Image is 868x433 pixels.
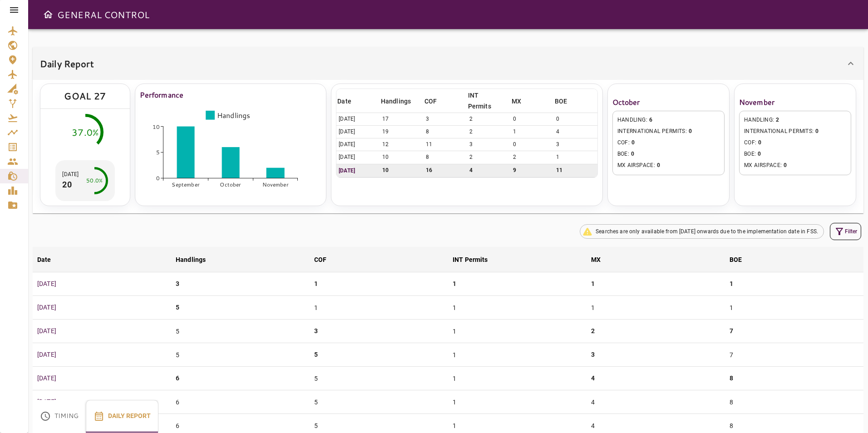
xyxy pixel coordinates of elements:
div: Handlings [381,96,411,107]
td: 1 [511,126,554,138]
span: MX [512,96,533,107]
td: 9 [511,164,554,177]
span: COF [314,254,338,265]
span: BOE : [617,150,720,159]
span: 0 [784,162,787,168]
p: 1 [314,279,318,289]
p: 2 [591,326,595,336]
td: 2 [511,151,554,164]
span: 0 [631,151,634,157]
p: 6 [176,374,179,383]
td: 0 [511,138,554,151]
td: 8 [424,151,467,164]
tspan: Handlings [217,110,250,120]
span: 0 [758,151,761,157]
div: Date [37,254,51,265]
h6: Daily Report [40,56,94,71]
td: 12 [380,138,424,151]
button: Filter [830,223,861,240]
td: 10 [380,151,424,164]
tspan: November [262,181,289,189]
td: 17 [380,113,424,126]
td: 0 [554,113,597,126]
button: Open drawer [39,5,57,24]
td: [DATE] [336,126,380,138]
h6: November [739,96,851,108]
p: 8 [730,374,733,383]
div: BOE [555,96,567,107]
span: MX AIRSPACE : [744,161,846,170]
span: Date [37,254,63,265]
span: 6 [649,117,652,123]
div: Date [337,96,351,107]
td: 5 [310,390,448,414]
td: 1 [448,367,587,390]
td: 2 [467,126,511,138]
span: INT Permits [468,90,510,112]
p: [DATE] [37,303,167,312]
p: 4 [591,374,595,383]
span: COF : [744,138,846,148]
p: [DATE] [62,170,79,178]
h6: Performance [140,89,321,101]
td: 4 [554,126,597,138]
td: 11 [424,138,467,151]
span: Handlings [381,96,423,107]
td: 8 [424,126,467,138]
div: 37.0% [72,125,99,139]
td: 19 [380,126,424,138]
td: 3 [467,138,511,151]
span: BOE : [744,150,846,159]
p: 20 [62,178,79,191]
span: Handlings [176,254,217,265]
p: 1 [730,279,733,289]
td: 3 [554,138,597,151]
tspan: 5 [156,148,160,156]
div: INT Permits [453,254,488,265]
p: [DATE] [37,374,167,383]
div: COF [424,96,437,107]
span: COF [424,96,449,107]
td: 16 [424,164,467,177]
td: 11 [554,164,597,177]
td: 1 [587,296,725,320]
div: INT Permits [468,90,498,112]
td: 8 [725,390,863,414]
div: basic tabs example [33,400,158,433]
td: 5 [171,343,310,367]
tspan: 10 [153,123,160,130]
h6: October [612,96,725,108]
td: 2 [467,113,511,126]
span: INTERNATIONAL PERMITS : [617,127,720,136]
td: 0 [511,113,554,126]
tspan: October [220,181,242,189]
span: 0 [631,139,635,146]
span: Date [337,96,363,107]
td: 6 [171,390,310,414]
td: [DATE] [336,138,380,151]
td: 5 [310,367,448,390]
td: 1 [448,296,587,320]
p: [DATE] [37,350,167,359]
p: [DATE] [37,326,167,336]
p: 5 [176,303,179,312]
span: COF : [617,138,720,148]
td: [DATE] [336,151,380,164]
div: Daily Report [33,80,863,213]
div: MX [591,254,601,265]
p: 7 [730,326,733,336]
td: 1 [725,296,863,320]
td: 2 [467,151,511,164]
p: [DATE] [339,167,378,175]
p: [DATE] [37,279,167,289]
span: INTERNATIONAL PERMITS : [744,127,846,136]
p: [DATE] [37,397,167,407]
div: GOAL 27 [64,89,106,103]
p: 3 [591,350,595,359]
span: Searches are only available from [DATE] onwards due to the implementation date in FSS. [590,227,824,236]
p: 1 [453,279,456,289]
td: 1 [310,296,448,320]
span: HANDLING : [744,116,846,125]
div: COF [314,254,326,265]
td: 5 [171,320,310,343]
